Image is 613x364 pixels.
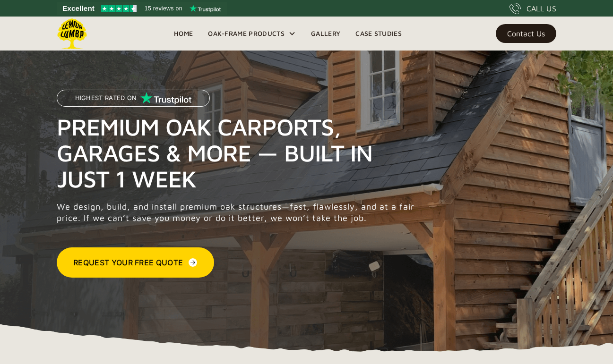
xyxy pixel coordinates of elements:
[507,30,545,37] div: Contact Us
[62,3,95,14] span: Excellent
[57,247,214,278] a: Request Your Free Quote
[145,3,182,14] span: 15 reviews on
[303,26,348,41] a: Gallery
[101,5,137,12] img: Trustpilot 4.5 stars
[208,28,285,39] div: Oak-Frame Products
[75,95,137,102] p: Highest Rated on
[527,3,556,14] div: CALL US
[57,201,420,224] p: We design, build, and install premium oak structures—fast, flawlessly, and at a fair price. If we...
[190,5,221,12] img: Trustpilot logo
[57,2,227,15] a: See Lemon Lumba reviews on Trustpilot
[200,17,303,51] div: Oak-Frame Products
[57,90,210,114] a: Highest Rated on
[166,26,200,41] a: Home
[509,3,556,14] a: CALL US
[57,114,420,192] h1: Premium Oak Carports, Garages & More — Built in Just 1 Week
[348,26,409,41] a: Case Studies
[496,24,556,43] a: Contact Us
[73,257,183,268] div: Request Your Free Quote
